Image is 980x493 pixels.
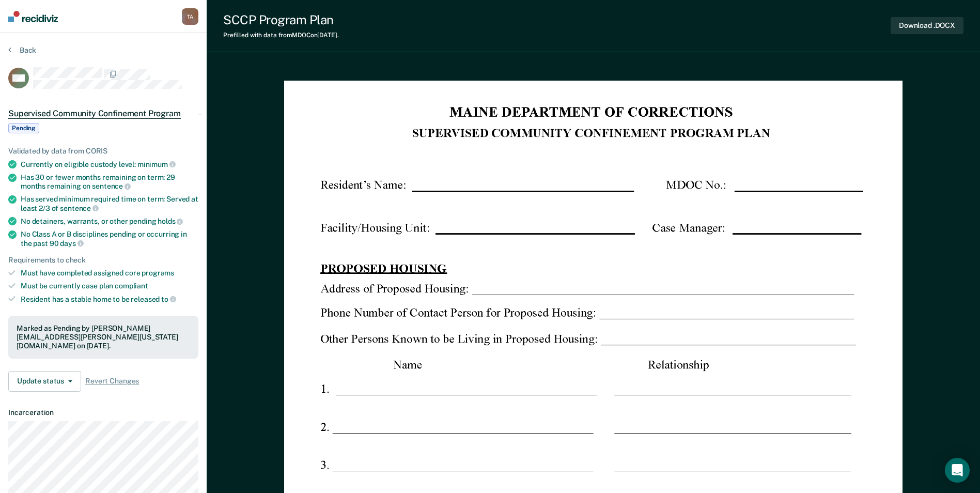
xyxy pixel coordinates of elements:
dt: Incarceration [8,408,198,417]
span: sentence [92,182,131,190]
img: Recidiviz [8,11,58,22]
div: Validated by data from CORIS [8,147,198,156]
div: Has served minimum required time on term: Served at least 2/3 of [21,195,198,212]
span: compliant [115,282,148,290]
div: SCCP Program Plan [223,12,339,27]
span: Supervised Community Confinement Program [8,109,181,119]
div: Must be currently case plan [21,282,198,290]
span: holds [158,217,183,225]
button: Back [8,45,36,55]
div: Marked as Pending by [PERSON_NAME][EMAIL_ADDRESS][PERSON_NAME][US_STATE][DOMAIN_NAME] on [DATE]. [17,324,190,350]
span: programs [142,269,174,277]
div: Resident has a stable home to be released [21,295,198,304]
span: days [60,239,83,248]
div: No Class A or B disciplines pending or occurring in the past 90 [21,230,198,248]
button: Download .DOCX [891,17,963,34]
span: Pending [8,123,39,133]
div: Requirements to check [8,256,198,265]
div: T A [182,8,198,25]
div: Currently on eligible custody level: [21,160,198,169]
span: sentence [60,204,99,212]
div: No detainers, warrants, or other pending [21,217,198,226]
span: to [161,295,176,303]
button: TA [182,8,198,25]
button: Update status [8,371,81,392]
span: minimum [137,160,176,168]
div: Prefilled with data from MDOC on [DATE] . [223,32,339,39]
div: Has 30 or fewer months remaining on term: 29 months remaining on [21,173,198,191]
div: Must have completed assigned core [21,269,198,278]
div: Open Intercom Messenger [945,458,970,483]
span: Revert Changes [85,377,139,386]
